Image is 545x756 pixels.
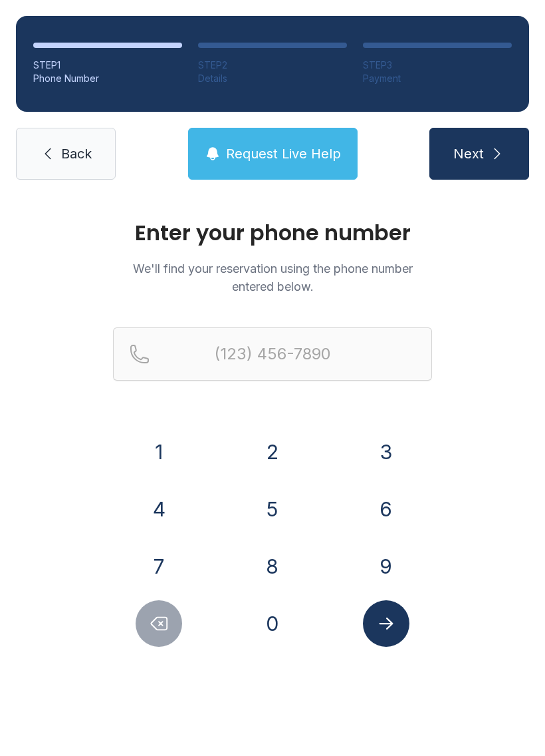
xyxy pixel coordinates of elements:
[136,543,182,590] button: 7
[363,600,409,647] button: Submit lookup form
[363,543,409,590] button: 9
[249,429,296,475] button: 2
[249,543,296,590] button: 8
[113,327,432,381] input: Reservation phone number
[363,429,409,475] button: 3
[249,600,296,647] button: 0
[61,144,92,163] span: Back
[363,486,409,532] button: 6
[136,486,182,532] button: 4
[363,59,512,72] div: STEP 3
[33,72,182,85] div: Phone Number
[198,72,347,85] div: Details
[226,144,341,163] span: Request Live Help
[113,222,432,244] h1: Enter your phone number
[136,600,182,647] button: Delete number
[113,260,432,295] p: We'll find your reservation using the phone number entered below.
[363,72,512,85] div: Payment
[33,59,182,72] div: STEP 1
[136,429,182,475] button: 1
[198,59,347,72] div: STEP 2
[453,144,484,163] span: Next
[249,486,296,532] button: 5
